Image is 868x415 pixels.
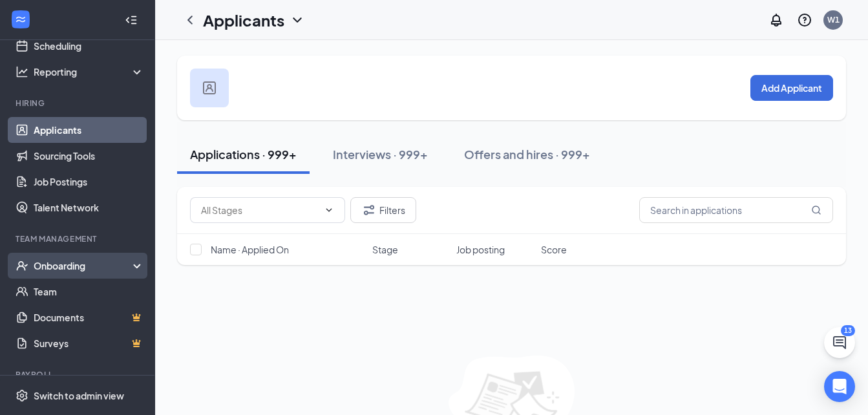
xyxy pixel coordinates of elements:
[190,146,297,162] div: Applications · 999+
[16,65,28,78] svg: Analysis
[797,12,812,28] svg: QuestionInfo
[34,279,144,304] a: Team
[541,243,567,256] span: Score
[34,117,144,143] a: Applicants
[211,243,289,256] span: Name · Applied On
[34,304,144,330] a: DocumentsCrown
[16,389,28,402] svg: Settings
[203,9,284,31] h1: Applicants
[333,146,428,162] div: Interviews · 999+
[372,243,398,256] span: Stage
[361,202,377,218] svg: Filter
[34,33,144,59] a: Scheduling
[456,243,505,256] span: Job posting
[34,143,144,169] a: Sourcing Tools
[14,13,27,26] svg: WorkstreamLogo
[34,389,124,402] div: Switch to admin view
[350,197,416,223] button: Filter Filters
[34,169,144,195] a: Job Postings
[203,81,216,94] img: user icon
[811,205,821,215] svg: MagnifyingGlass
[639,197,833,223] input: Search in applications
[768,12,784,28] svg: Notifications
[34,195,144,220] a: Talent Network
[824,371,855,402] div: Open Intercom Messenger
[34,330,144,356] a: SurveysCrown
[16,259,28,272] svg: UserCheck
[125,14,138,27] svg: Collapse
[34,65,145,78] div: Reporting
[841,325,855,336] div: 13
[832,335,847,350] svg: ChatActive
[16,369,142,380] div: Payroll
[34,259,133,272] div: Onboarding
[827,14,840,25] div: W1
[290,12,305,28] svg: ChevronDown
[16,233,142,244] div: Team Management
[182,12,198,28] svg: ChevronLeft
[324,205,334,215] svg: ChevronDown
[824,327,855,358] button: ChatActive
[464,146,590,162] div: Offers and hires · 999+
[16,98,142,109] div: Hiring
[201,203,319,217] input: All Stages
[750,75,833,101] button: Add Applicant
